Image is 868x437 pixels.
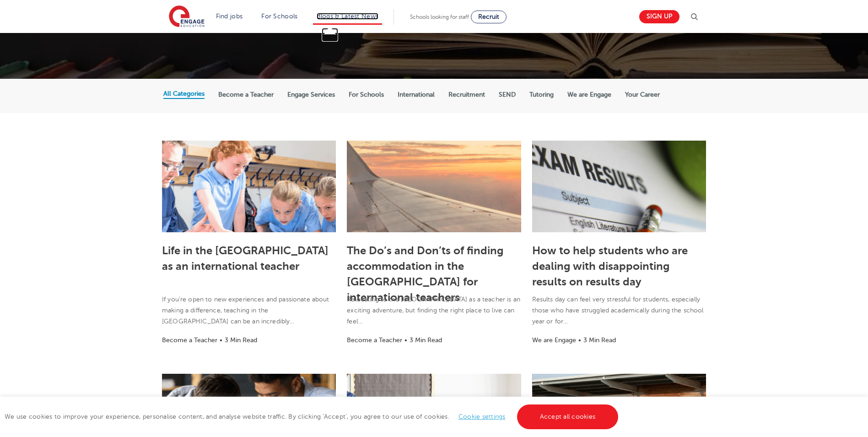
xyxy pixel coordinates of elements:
li: We are Engage [532,335,576,345]
a: Life in the [GEOGRAPHIC_DATA] as an international teacher [162,244,329,273]
li: 3 Min Read [583,335,616,345]
a: Blogs & Latest News [317,13,379,20]
span: Schools looking for staff [410,14,469,20]
label: All Categories [163,90,205,98]
p: Relocating to the [GEOGRAPHIC_DATA] as a teacher is an exciting adventure, but finding the right ... [347,294,521,327]
li: • [576,335,583,345]
p: If you’re open to new experiences and passionate about making a difference, teaching in the [GEOG... [162,294,336,327]
a: Cookie settings [458,413,506,420]
label: SEND [499,91,516,99]
li: • [402,335,410,345]
label: Recruitment [448,91,485,99]
label: We are Engage [567,91,611,99]
span: We use cookies to improve your experience, personalise content, and analyse website traffic. By c... [5,413,620,420]
label: For Schools [349,91,384,99]
li: Become a Teacher [347,335,402,345]
a: For Schools [261,13,297,20]
label: International [398,91,435,99]
p: Results day can feel very stressful for students, especially those who have struggled academicall... [532,294,706,327]
label: Become a Teacher [218,91,274,99]
a: How to help students who are dealing with disappointing results on results day [532,244,688,288]
label: Engage Services [287,91,335,99]
li: Become a Teacher [162,335,217,345]
span: Recruit [478,13,499,20]
a: Find jobs [216,13,243,20]
li: • [217,335,225,345]
a: The Do’s and Don’ts of finding accommodation in the [GEOGRAPHIC_DATA] for international teachers [347,244,503,304]
img: Engage Education [169,5,205,28]
label: Your Career [625,91,660,99]
li: 3 Min Read [225,335,257,345]
a: Recruit [471,11,507,23]
a: Sign up [639,10,679,23]
label: Tutoring [529,91,554,99]
li: 3 Min Read [410,335,442,345]
a: Accept all cookies [517,404,619,429]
